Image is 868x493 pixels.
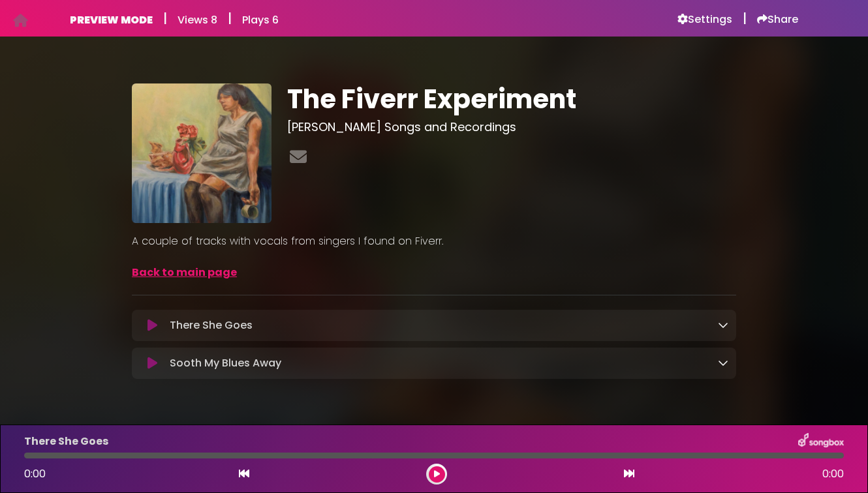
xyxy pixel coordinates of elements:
p: Sooth My Blues Away [170,355,281,371]
a: Settings [677,13,732,26]
p: A couple of tracks with vocals from singers I found on Fiverr. [132,233,736,249]
p: There She Goes [170,318,253,333]
h6: Views 8 [178,14,217,26]
a: Share [757,13,798,26]
img: cMbek6lT7anPZm6vOED3 [132,83,271,223]
h1: The Fiverr Experiment [287,83,737,115]
h5: | [163,10,167,26]
h5: | [743,10,747,26]
h3: [PERSON_NAME] Songs and Recordings [287,120,737,134]
h6: Plays 6 [242,14,279,26]
h5: | [228,10,232,26]
a: Back to main page [132,265,237,280]
h6: PREVIEW MODE [70,14,153,26]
